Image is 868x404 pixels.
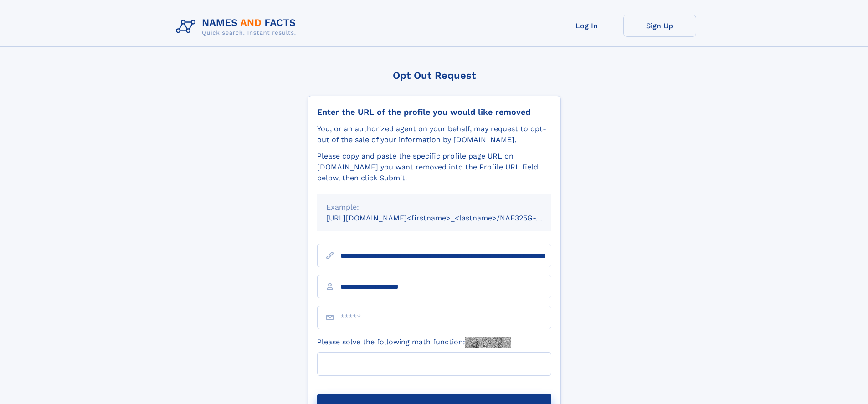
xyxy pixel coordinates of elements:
[550,15,623,37] a: Log In
[317,123,551,145] div: You, or an authorized agent on your behalf, may request to opt-out of the sale of your informatio...
[623,15,696,37] a: Sign Up
[317,151,551,184] div: Please copy and paste the specific profile page URL on [DOMAIN_NAME] you want removed into the Pr...
[317,107,551,117] div: Enter the URL of the profile you would like removed
[326,202,542,213] div: Example:
[308,70,561,81] div: Opt Out Request
[317,337,511,348] label: Please solve the following math function:
[326,214,569,222] small: [URL][DOMAIN_NAME]<firstname>_<lastname>/NAF325G-xxxxxxxx
[172,15,303,39] img: Logo Names and Facts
